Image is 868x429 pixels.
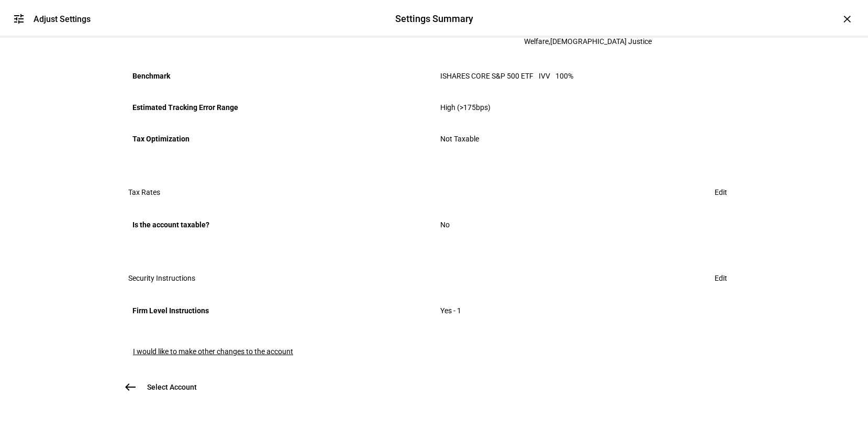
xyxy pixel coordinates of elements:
[132,130,428,147] div: Tax Optimization
[13,13,25,25] mat-icon: tune
[702,268,740,289] button: Edit
[440,135,479,143] span: Not Taxable
[715,268,727,289] span: Edit
[440,70,539,82] td: ISHARES CORE S&P 500 ETF
[147,382,197,392] span: Select Account
[395,12,473,26] div: Settings Summary
[702,182,740,203] button: Edit
[550,37,652,46] span: [DEMOGRAPHIC_DATA] Justice
[555,70,573,82] td: 100%
[539,70,555,82] td: IVV
[440,103,491,112] span: High (>175bps)
[128,188,160,196] h3: Tax Rates
[133,347,293,356] span: I would like to make other changes to the account
[132,216,428,233] div: Is the account taxable?
[34,14,91,24] div: Adjust Settings
[124,381,137,393] mat-icon: west
[132,99,428,116] div: Estimated Tracking Error Range
[839,10,855,27] div: ×
[440,221,450,229] span: No
[120,377,209,398] button: Select Account
[715,182,727,203] span: Edit
[128,274,195,282] h3: Security Instructions
[440,306,461,315] span: Yes - 1
[132,68,428,84] div: Benchmark
[132,302,428,319] div: Firm Level Instructions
